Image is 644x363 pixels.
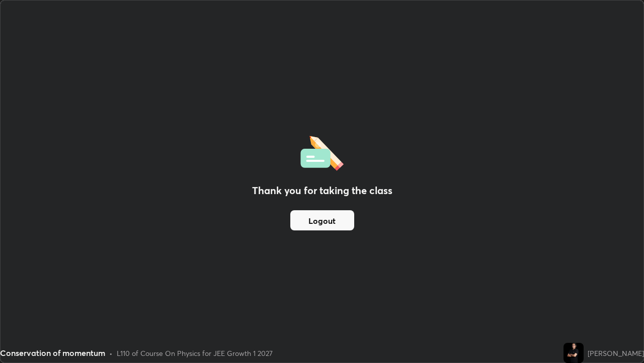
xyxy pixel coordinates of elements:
div: L110 of Course On Physics for JEE Growth 1 2027 [117,348,273,358]
h2: Thank you for taking the class [252,183,392,198]
div: [PERSON_NAME] [588,348,644,358]
div: • [109,348,113,358]
img: 40cbeb4c3a5c4ff3bcc3c6587ae1c9d7.jpg [563,343,584,363]
button: Logout [290,210,354,230]
img: offlineFeedback.1438e8b3.svg [300,133,344,171]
